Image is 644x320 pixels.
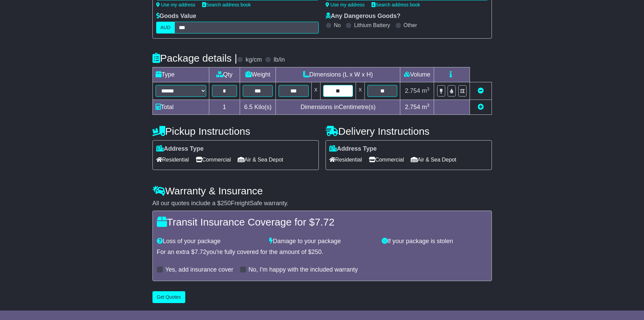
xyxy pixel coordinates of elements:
[244,104,253,110] span: 6.5
[165,266,233,274] label: Yes, add insurance cover
[152,100,209,115] td: Total
[245,56,262,64] label: kg/cm
[404,22,417,28] label: Other
[195,249,207,255] span: 7.72
[276,67,400,82] td: Dimensions (L x W x H)
[311,249,321,255] span: 250
[405,87,420,94] span: 2.754
[329,145,377,153] label: Address Type
[329,154,362,165] span: Residential
[152,185,492,196] h4: Warranty & Insurance
[156,145,204,153] label: Address Type
[196,154,231,165] span: Commercial
[209,67,240,82] td: Qty
[427,103,430,108] sup: 3
[369,154,404,165] span: Commercial
[156,154,189,165] span: Residential
[326,126,492,137] h4: Delivery Instructions
[240,100,276,115] td: Kilo(s)
[378,238,491,245] div: If your package is stolen
[152,67,209,82] td: Type
[152,291,186,303] button: Get Quotes
[156,2,195,7] a: Use my address
[311,82,320,100] td: x
[240,67,276,82] td: Weight
[156,13,196,20] label: Goods Value
[334,22,341,28] label: No
[478,87,484,94] a: Remove this item
[400,67,434,82] td: Volume
[427,86,430,91] sup: 3
[411,154,456,165] span: Air & Sea Depot
[422,104,430,110] span: m
[273,56,285,64] label: lb/in
[157,249,487,256] div: For an extra $ you're fully covered for the amount of $ .
[354,22,390,28] label: Lithium Battery
[315,216,334,228] span: 7.72
[221,200,231,207] span: 250
[326,2,365,7] a: Use my address
[209,100,240,115] td: 1
[152,52,237,64] h4: Package details |
[156,22,175,34] label: AUD
[152,200,492,207] div: All our quotes include a $ FreightSafe warranty.
[276,100,400,115] td: Dimensions in Centimetre(s)
[326,13,401,20] label: Any Dangerous Goods?
[153,238,266,245] div: Loss of your package
[266,238,378,245] div: Damage to your package
[248,266,358,274] label: No, I'm happy with the included warranty
[478,104,484,110] a: Add new item
[422,87,430,94] span: m
[356,82,365,100] td: x
[202,2,251,7] a: Search address book
[157,216,487,228] h4: Transit Insurance Coverage for $
[238,154,283,165] span: Air & Sea Depot
[372,2,420,7] a: Search address book
[405,104,420,110] span: 2.754
[152,126,319,137] h4: Pickup Instructions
